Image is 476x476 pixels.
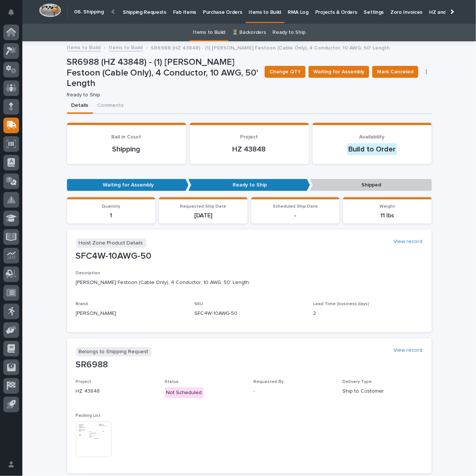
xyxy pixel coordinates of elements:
[347,143,397,155] div: Build to Order
[76,271,100,275] span: Description
[254,387,334,395] p: -
[394,239,423,245] a: View record
[76,380,92,384] span: Project
[372,66,418,78] button: Mark Canceled
[199,145,300,154] p: HZ 43848
[163,212,243,219] p: [DATE]
[194,302,203,306] span: SKU
[76,239,146,248] p: Hoist Zone Product Details
[76,387,156,395] p: HZ 43848
[39,3,61,17] img: Workspace Logo
[269,67,301,76] span: Change QTY
[273,204,318,209] span: Scheduled Ship Date
[193,24,226,41] a: Items to Build
[310,179,432,191] p: Shipped
[76,310,186,317] p: [PERSON_NAME]
[265,66,306,78] button: Change QTY
[313,310,423,317] p: 2
[67,98,93,114] button: Details
[240,134,258,140] span: Project
[76,145,177,154] p: Shipping
[112,134,141,140] span: Ball in Court
[377,67,413,76] span: Mark Canceled
[76,302,88,306] span: Brand
[151,43,390,51] p: SR6988 (HZ 43848) - (1) [PERSON_NAME] Festoon (Cable Only), 4 Conductor, 10 AWG, 50' Length
[272,24,305,41] a: Ready to Ship
[348,212,427,219] p: 11 lbs
[309,66,369,78] button: Waiting for Assembly
[67,179,189,191] p: Waiting for Assembly
[343,380,372,384] span: Delivery Type
[74,9,104,15] h2: 06. Shipping
[109,43,143,51] a: Items to Build
[71,212,151,219] p: 1
[380,204,395,209] span: Weight
[3,4,19,20] button: Notifications
[188,179,310,191] p: Ready to Ship
[93,98,128,114] button: Comments
[313,302,369,306] span: Lead Time (business days)
[232,24,266,41] a: ⏳ Backorders
[313,67,364,76] span: Waiting for Assembly
[76,360,423,370] p: SR6988
[67,57,259,89] p: SR6988 (HZ 43848) - (1) [PERSON_NAME] Festoon (Cable Only), 4 Conductor, 10 AWG, 50' Length
[9,9,19,21] div: Notifications
[165,387,204,398] div: Not Scheduled
[76,251,423,262] p: SFC4W-10AWG-50
[180,204,226,209] span: Requested Ship Date
[76,347,151,357] p: Belongs to Shipping Request
[165,380,179,384] span: Status
[76,413,101,418] span: Packing List
[102,204,120,209] span: Quantity
[67,43,101,51] a: Items to Build
[254,380,284,384] span: Requested By
[67,92,256,98] p: Ready to Ship
[194,310,304,317] p: SFC4W-10AWG-50
[256,212,335,219] p: -
[394,347,423,354] a: View record
[343,387,423,395] p: Ship to Customer
[76,279,423,287] p: [PERSON_NAME] Festoon (Cable Only), 4 Conductor, 10 AWG, 50' Length
[360,134,385,140] span: Availability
